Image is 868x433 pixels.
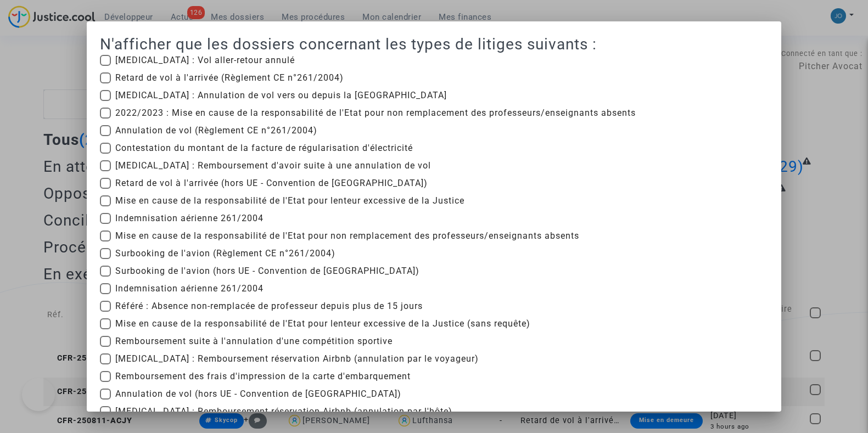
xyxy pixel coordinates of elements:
[115,317,530,330] span: Mise en cause de la responsabilité de l'Etat pour lenteur excessive de la Justice (sans requête)
[115,335,393,348] span: Remboursement suite à l'annulation d'une compétition sportive
[115,177,428,190] span: Retard de vol à l'arrivée (hors UE - Convention de [GEOGRAPHIC_DATA])
[115,387,401,401] span: Annulation de vol (hors UE - Convention de [GEOGRAPHIC_DATA])
[115,159,431,172] span: [MEDICAL_DATA] : Remboursement d'avoir suite à une annulation de vol
[100,35,768,54] h2: N'afficher que les dossiers concernant les types de litiges suivants :
[115,282,264,295] span: Indemnisation aérienne 261/2004
[22,378,55,411] iframe: Help Scout Beacon - Open
[115,194,464,207] span: Mise en cause de la responsabilité de l'Etat pour lenteur excessive de la Justice
[115,300,423,313] span: Référé : Absence non-remplacée de professeur depuis plus de 15 jours
[115,212,264,225] span: Indemnisation aérienne 261/2004
[115,54,295,67] span: [MEDICAL_DATA] : Vol aller-retour annulé
[115,370,411,383] span: Remboursement des frais d'impression de la carte d'embarquement
[115,405,452,418] span: [MEDICAL_DATA] : Remboursement réservation Airbnb (annulation par l'hôte)
[115,265,419,278] span: Surbooking de l'avion (hors UE - Convention de [GEOGRAPHIC_DATA])
[115,89,447,102] span: [MEDICAL_DATA] : Annulation de vol vers ou depuis la [GEOGRAPHIC_DATA]
[115,229,579,243] span: Mise en cause de la responsabilité de l'Etat pour non remplacement des professeurs/enseignants ab...
[115,124,317,137] span: Annulation de vol (Règlement CE n°261/2004)
[115,106,636,120] span: 2022/2023 : Mise en cause de la responsabilité de l'Etat pour non remplacement des professeurs/en...
[115,352,479,365] span: [MEDICAL_DATA] : Remboursement réservation Airbnb (annulation par le voyageur)
[115,71,344,85] span: Retard de vol à l'arrivée (Règlement CE n°261/2004)
[115,142,413,155] span: Contestation du montant de la facture de régularisation d'électricité
[115,247,335,260] span: Surbooking de l'avion (Règlement CE n°261/2004)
